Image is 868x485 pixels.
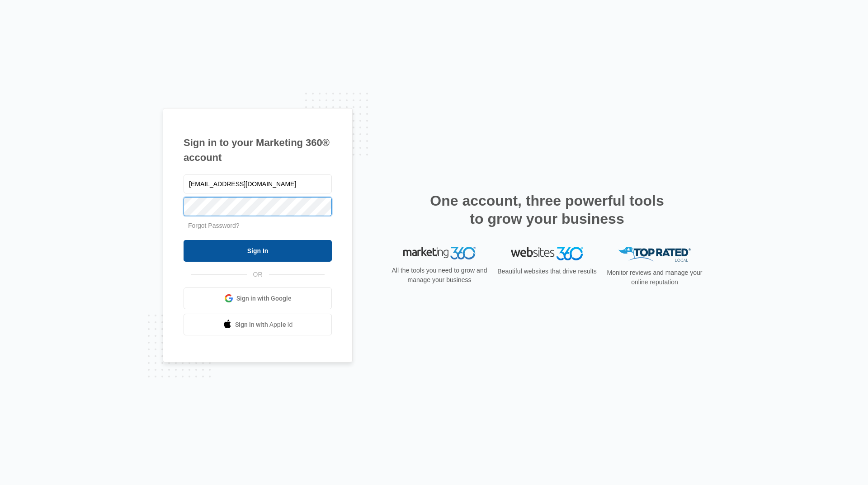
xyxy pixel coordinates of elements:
p: All the tools you need to grow and manage your business [389,266,490,285]
input: Email [184,174,332,193]
h2: One account, three powerful tools to grow your business [427,192,667,228]
span: Sign in with Apple Id [235,320,293,330]
p: Monitor reviews and manage your online reputation [604,268,705,287]
a: Sign in with Google [184,287,332,309]
a: Sign in with Apple Id [184,314,332,335]
span: Sign in with Google [236,294,292,303]
a: Forgot Password? [188,222,240,229]
input: Sign In [184,240,332,262]
h1: Sign in to your Marketing 360® account [184,135,332,165]
img: Top Rated Local [618,247,691,262]
span: OR [247,270,269,279]
img: Marketing 360 [403,247,476,259]
img: Websites 360 [511,247,583,260]
p: Beautiful websites that drive results [496,267,598,276]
